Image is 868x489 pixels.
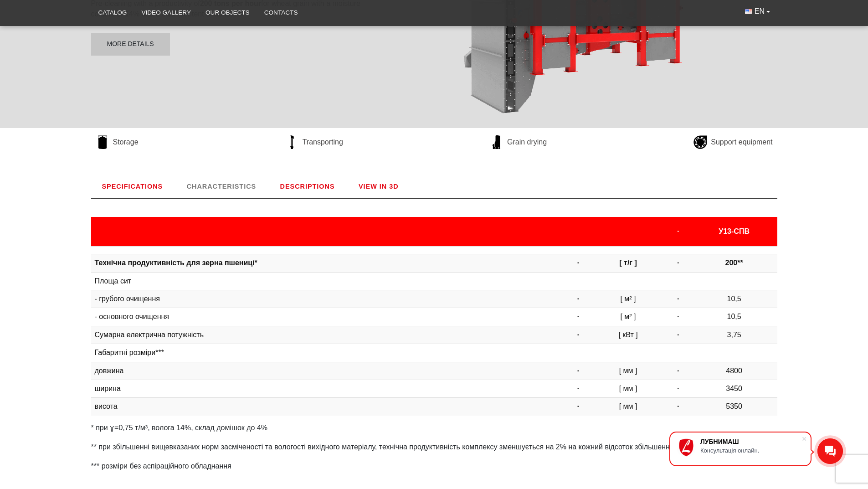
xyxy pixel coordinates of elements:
td: Сумарна електрична потужність [91,326,565,344]
a: Contacts [257,3,305,23]
td: 5350 [691,398,777,416]
strong: · [677,331,679,339]
a: Our objects [198,3,257,23]
img: English [745,9,752,14]
td: Габаритні розміри*** [91,344,777,362]
strong: · [577,367,579,375]
div: Консультація онлайн. [700,447,801,454]
td: висота [91,398,565,416]
b: [ т/г ] [619,259,637,267]
td: [ м² ] [591,290,665,308]
em: *** розміри без аспіраційного обладнання [91,462,231,470]
td: [ м² ] [591,308,665,326]
td: - основного очищення [91,308,565,326]
td: [ мм ] [591,362,665,380]
td: [ мм ] [591,380,665,398]
strong: · [577,259,579,267]
td: 4800 [691,362,777,380]
span: EN [755,6,765,16]
a: Grain drying [485,135,551,149]
strong: · [577,331,579,339]
strong: · [677,227,679,235]
td: - грубого очищення [91,290,565,308]
a: Storage [91,135,143,149]
em: * при ɣ=0,75 т/м³, волога 14%, склад домішок до 4% [91,424,268,432]
strong: · [577,385,579,392]
a: More details [91,33,170,56]
b: Технічна продуктивність для зерна пшениці* [95,259,257,267]
strong: · [577,313,579,320]
strong: · [677,313,679,320]
a: Support equipment [689,135,777,149]
button: EN [738,3,777,20]
strong: · [677,295,679,303]
td: довжина [91,362,565,380]
b: У13-СПВ [719,227,750,235]
strong: · [577,295,579,303]
a: Transporting [281,135,348,149]
td: 10,5 [691,308,777,326]
strong: · [677,259,679,267]
td: [ мм ] [591,398,665,416]
strong: · [677,385,679,392]
td: ширина [91,380,565,398]
td: [ кВт ] [591,326,665,344]
a: DESCRIPTIONS [269,175,346,198]
span: Storage [113,137,139,147]
td: 3450 [691,380,777,398]
a: CHARACTERISTICS [176,175,267,198]
td: Площа сит [91,272,777,290]
span: Grain drying [507,137,547,147]
div: ЛУБНИМАШ [700,438,801,445]
strong: · [577,402,579,410]
td: 3,75 [691,326,777,344]
a: SPECIFICATIONS [91,175,174,198]
a: Catalog [91,3,134,23]
strong: · [677,402,679,410]
a: Video gallery [134,3,198,23]
a: VIEW IN 3D [348,175,410,198]
span: Transporting [303,137,343,147]
span: Support equipment [711,137,772,147]
td: 10,5 [691,290,777,308]
strong: · [677,367,679,375]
